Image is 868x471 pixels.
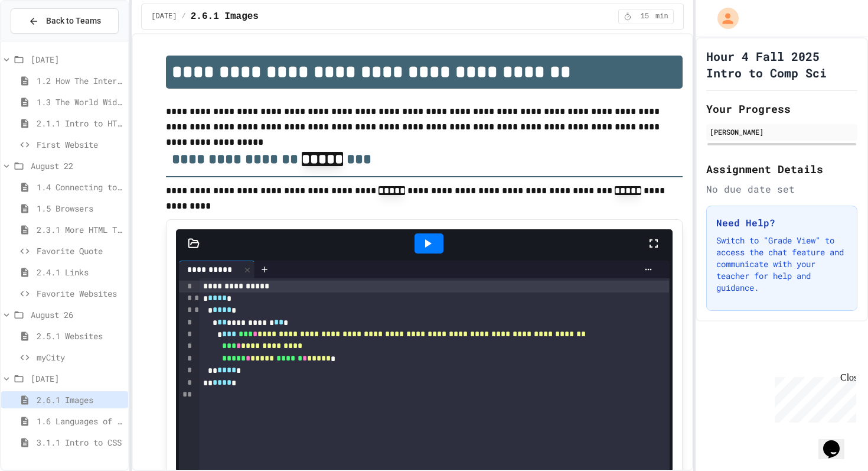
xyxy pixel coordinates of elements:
[770,372,856,423] iframe: chat widget
[37,330,123,342] span: 2.5.1 Websites
[37,117,123,129] span: 2.1.1 Intro to HTML
[37,351,123,363] span: myCity
[37,96,123,108] span: 1.3 The World Wide Web
[31,53,123,66] span: [DATE]
[37,74,123,87] span: 1.2 How The Internet Works
[705,5,742,32] div: My Account
[37,287,123,300] span: Favorite Websites
[182,12,186,21] span: /
[37,415,123,427] span: 1.6 Languages of the Web
[5,5,81,75] div: Chat with us now!Close
[191,9,259,24] span: 2.6.1 Images
[37,266,123,278] span: 2.4.1 Links
[706,182,857,196] div: No due date set
[716,216,847,230] h3: Need Help?
[818,424,856,459] iframe: chat widget
[706,100,857,117] h2: Your Progress
[46,15,101,27] span: Back to Teams
[716,235,847,294] p: Switch to "Grade View" to access the chat feature and communicate with your teacher for help and ...
[710,126,854,137] div: [PERSON_NAME]
[31,160,123,172] span: August 22
[37,138,123,151] span: First Website
[37,202,123,215] span: 1.5 Browsers
[635,12,654,21] span: 15
[37,223,123,236] span: 2.3.1 More HTML Tags
[37,181,123,193] span: 1.4 Connecting to a Website
[31,372,123,385] span: [DATE]
[31,308,123,321] span: August 26
[37,245,123,257] span: Favorite Quote
[706,161,857,177] h2: Assignment Details
[11,8,119,34] button: Back to Teams
[37,394,123,406] span: 2.6.1 Images
[151,12,177,21] span: [DATE]
[37,436,123,449] span: 3.1.1 Intro to CSS
[706,48,857,81] h1: Hour 4 Fall 2025 Intro to Comp Sci
[655,12,668,21] span: min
